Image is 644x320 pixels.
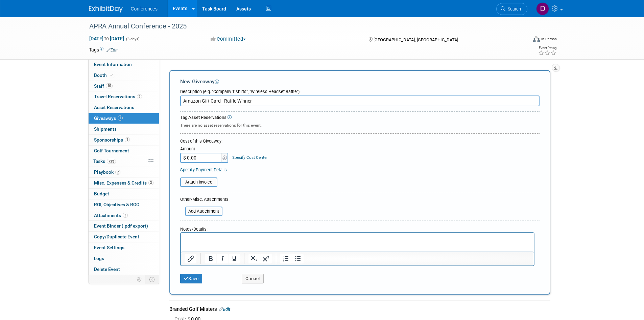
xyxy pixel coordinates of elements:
span: Logs [94,256,104,261]
img: ExhibitDay [89,6,123,13]
button: Bullet list [292,254,304,263]
a: Playbook2 [89,167,159,177]
div: There are no asset reservations for this event. [180,121,540,128]
button: Underline [229,254,240,263]
span: Tasks [93,158,116,164]
a: Staff10 [89,81,159,91]
div: New Giveaway [180,78,540,85]
span: 2 [137,94,142,99]
span: Event Information [94,62,132,67]
div: APRA Annual Conference - 2025 [87,20,517,33]
a: Edit [106,48,118,52]
a: Logs [89,253,159,264]
a: Travel Reservations2 [89,91,159,102]
span: Giveaways [94,115,123,121]
a: Specify Payment Details [180,167,227,172]
div: Cost of this Giveaway: [180,138,540,144]
a: Event Information [89,59,159,70]
span: 1 [118,115,123,121]
a: ROI, Objectives & ROO [89,199,159,210]
span: Misc. Expenses & Credits [94,180,153,186]
span: Sponsorships [94,137,130,143]
a: Misc. Expenses & Credits3 [89,178,159,188]
button: Subscript [248,254,260,263]
button: Superscript [260,254,272,263]
a: Attachments3 [89,210,159,221]
span: Travel Reservations [94,94,142,99]
span: Shipments [94,126,117,132]
a: Booth [89,70,159,81]
a: Edit [219,307,230,312]
span: to [103,36,110,41]
div: In-Person [541,37,557,42]
a: Shipments [89,124,159,134]
span: Budget [94,191,109,196]
a: Event Settings [89,242,159,253]
a: Event Binder (.pdf export) [89,221,159,231]
button: Cancel [242,274,264,283]
div: Tag Asset Reservations: [180,114,540,121]
i: Booth reservation complete [110,73,113,77]
div: Branded Golf Misters [169,306,550,313]
a: Search [496,3,527,15]
iframe: Rich Text Area [181,233,534,252]
img: Diane Arabia [536,2,549,15]
span: [DATE] [DATE] [89,36,124,42]
div: Event Format [487,35,557,45]
span: Conferences [131,6,158,12]
span: Search [505,6,521,12]
button: Italic [217,254,228,263]
span: 1 [125,137,130,142]
span: 10 [106,83,113,88]
span: (3 days) [125,37,140,41]
span: 73% [107,159,116,164]
span: 3 [123,213,128,218]
span: Booth [94,72,115,78]
span: Asset Reservations [94,105,134,110]
span: 3 [148,180,153,185]
div: Event Rating [538,46,556,50]
div: Notes/Details: [180,223,534,232]
span: 2 [115,170,120,175]
a: Tasks73% [89,156,159,167]
a: Copy/Duplicate Event [89,232,159,242]
button: Insert/edit link [185,254,196,263]
button: Committed [208,36,248,43]
span: Copy/Duplicate Event [94,234,139,239]
a: Specify Cost Center [232,155,268,160]
td: Toggle Event Tabs [145,275,159,284]
span: Golf Tournament [94,148,129,153]
span: Playbook [94,169,120,175]
span: ROI, Objectives & ROO [94,202,139,207]
a: Budget [89,189,159,199]
a: Sponsorships1 [89,135,159,145]
a: Giveaways1 [89,113,159,124]
img: Format-Inperson.png [533,36,540,42]
a: Delete Event [89,264,159,275]
span: Delete Event [94,266,120,272]
span: Event Binder (.pdf export) [94,223,148,229]
a: Golf Tournament [89,146,159,156]
button: Numbered list [280,254,292,263]
div: Other/Misc. Attachments: [180,196,230,204]
div: Description (e.g. "Company T-shirts", "Wireless Headset Raffle"): [180,86,540,95]
td: Tags [89,46,118,53]
span: Event Settings [94,245,124,250]
div: Amount [180,146,229,153]
button: Bold [205,254,216,263]
td: Personalize Event Tab Strip [134,275,145,284]
a: Asset Reservations [89,102,159,113]
button: Save [180,274,202,283]
span: Attachments [94,213,128,218]
span: Staff [94,83,113,89]
span: [GEOGRAPHIC_DATA], [GEOGRAPHIC_DATA] [374,37,458,42]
